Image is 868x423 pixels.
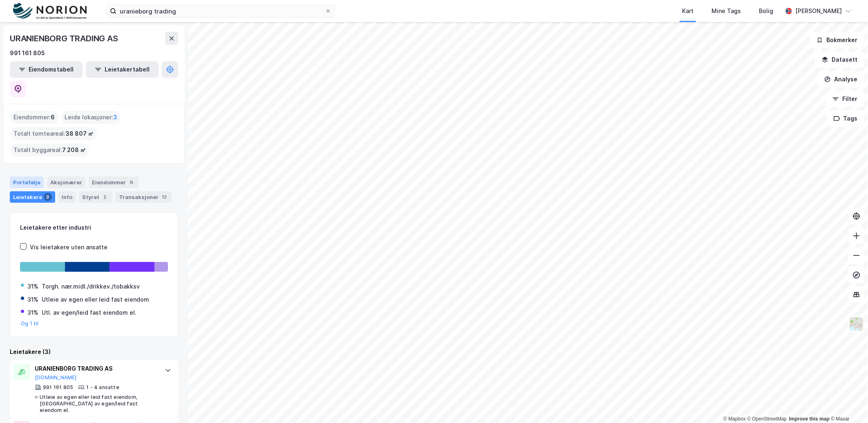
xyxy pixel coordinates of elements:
[795,6,842,16] div: [PERSON_NAME]
[101,193,109,201] div: 2
[160,193,168,201] div: 12
[827,110,865,127] button: Tags
[723,416,746,422] a: Mapbox
[62,145,86,155] span: 7 208 ㎡
[20,223,168,233] div: Leietakere etter industri
[827,384,868,423] div: Kontrollprogram for chat
[58,191,76,203] div: Info
[827,384,868,423] iframe: Chat Widget
[27,308,38,318] div: 31%
[42,295,149,304] div: Utleie av egen eller leid fast eiendom
[86,61,159,78] button: Leietakertabell
[815,51,865,68] button: Datasett
[79,191,112,203] div: Styret
[10,127,97,140] div: Totalt tomteareal :
[21,320,39,327] button: Og 1 til
[810,32,865,48] button: Bokmerker
[849,316,864,332] img: Z
[10,347,178,357] div: Leietakere (3)
[43,384,73,391] div: 991 161 805
[13,3,87,20] img: norion-logo.80e7a08dc31c2e691866.png
[116,5,325,17] input: Søk på adresse, matrikkel, gårdeiere, leietakere eller personer
[711,6,741,16] div: Mine Tags
[51,112,55,122] span: 6
[65,129,94,139] span: 38 807 ㎡
[817,71,865,87] button: Analyse
[89,177,139,188] div: Eiendommer
[682,6,694,16] div: Kart
[27,295,38,304] div: 31%
[10,48,45,58] div: 991 161 805
[35,364,157,374] div: URANIENBORG TRADING AS
[759,6,773,16] div: Bolig
[42,308,136,318] div: Utl. av egen/leid fast eiendom el.
[44,193,52,201] div: 3
[113,112,117,122] span: 3
[747,416,787,422] a: OpenStreetMap
[42,282,140,291] div: Torgh. nær.midl./drikkev./tobakksv
[35,374,77,381] button: [DOMAIN_NAME]
[40,394,157,414] div: Utleie av egen eller leid fast eiendom, [GEOGRAPHIC_DATA] av egen/leid fast eiendom el.
[27,282,38,291] div: 31%
[10,177,44,188] div: Portefølje
[86,384,119,391] div: 1 - 4 ansatte
[10,143,89,157] div: Totalt byggareal :
[61,111,121,124] div: Leide lokasjoner :
[10,61,83,78] button: Eiendomstabell
[30,242,107,252] div: Vis leietakere uten ansatte
[116,191,172,203] div: Transaksjoner
[10,32,120,45] div: URANIENBORG TRADING AS
[10,191,55,203] div: Leietakere
[128,178,136,186] div: 6
[789,416,830,422] a: Improve this map
[825,91,865,107] button: Filter
[47,177,85,188] div: Aksjonærer
[10,111,58,124] div: Eiendommer :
